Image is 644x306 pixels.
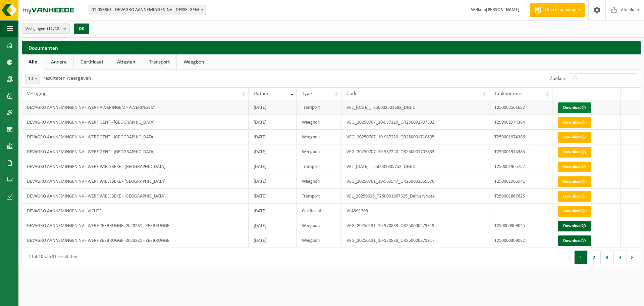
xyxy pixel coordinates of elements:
[575,251,588,264] button: 1
[489,144,552,159] td: T250001974385
[249,174,297,189] td: [DATE]
[558,162,591,172] a: Download
[249,218,297,233] td: [DATE]
[25,74,40,84] span: 10
[22,189,249,204] td: DEVAGRO AANNEMINGEN NV - WERF WIELSBEKE - [GEOGRAPHIC_DATA]
[302,91,312,96] span: Type
[249,115,297,130] td: [DATE]
[297,100,341,115] td: Transport
[341,218,489,233] td: VEG_20250131_10-970833_QR250000279919
[558,206,591,217] a: Download
[530,3,585,17] a: Offerte aanvragen
[489,218,552,233] td: T250000309025
[297,189,341,204] td: Transport
[22,144,249,159] td: DEVAGRO AANNEMINGEN NV - WERF GENT - [GEOGRAPHIC_DATA]
[22,174,249,189] td: DEVAGRO AANNEMINGEN NV - WERF WIELSBEKE - [GEOGRAPHIC_DATA]
[489,174,552,189] td: T250001906941
[489,159,552,174] td: T250001905752
[22,130,249,144] td: DEVAGRO AANNEMINGEN NV - WERF GENT - [GEOGRAPHIC_DATA]
[558,147,591,158] a: Download
[341,115,489,130] td: VEG_20250707_10-987220_QR250001707832
[297,218,341,233] td: Weegbon
[489,130,552,144] td: T250001974386
[249,144,297,159] td: [DATE]
[89,5,206,15] span: 01-059861 - DEVAGRO AANNEMINGEN NV - DESSELGEM
[249,100,297,115] td: [DATE]
[89,5,206,15] span: 01-059861 - DEVAGRO AANNEMINGEN NV - DESSELGEM
[254,91,268,96] span: Datum
[341,159,489,174] td: VEL_[DATE]_T250001905752_DIGID
[177,54,211,70] a: Weegbon
[346,91,358,96] span: Code
[297,130,341,144] td: Weegbon
[558,102,591,113] a: Download
[558,235,591,246] a: Download
[22,41,641,54] h2: Documenten
[22,204,249,218] td: DEVAGRO AANNEMINGEN NV - VICHTE
[47,27,61,31] count: (12/12)
[341,130,489,144] td: VEG_20250707_10-987220_QR250001710635
[614,251,627,264] button: 4
[27,91,47,96] span: Vestiging
[297,204,341,218] td: Certificaat
[558,221,591,231] a: Download
[297,159,341,174] td: Transport
[25,74,40,84] span: 10
[486,7,520,12] strong: [PERSON_NAME]
[110,54,142,70] a: Attesten
[489,189,552,204] td: T250001867625
[558,132,591,143] a: Download
[22,218,249,233] td: DEVAGRO AANNEMINGEN NV - WERF ZEEBRUGGE -2023231 - ZEEBRUGGE
[22,233,249,248] td: DEVAGRO AANNEMINGEN NV - WERF ZEEBRUGGE -2023231 - ZEEBRUGGE
[297,233,341,248] td: Weegbon
[601,251,614,264] button: 3
[588,251,601,264] button: 2
[74,54,110,70] a: Certificaat
[341,174,489,189] td: VEG_20250701_10-986947_QR250001659576
[494,91,523,96] span: Taaknummer
[489,233,552,248] td: T250000309022
[249,159,297,174] td: [DATE]
[550,76,567,81] label: Zoeken:
[142,54,176,70] a: Transport
[558,191,591,202] a: Download
[564,251,575,264] button: Previous
[249,189,297,204] td: [DATE]
[43,76,91,81] label: resultaten weergeven
[249,130,297,144] td: [DATE]
[249,233,297,248] td: [DATE]
[25,251,77,263] div: 1 tot 10 van 31 resultaten
[249,204,297,218] td: [DATE]
[297,174,341,189] td: Weegbon
[25,24,61,34] span: Vestigingen
[341,100,489,115] td: VEL_[DATE]_T250002501682_DIGID
[627,251,637,264] button: Next
[341,189,489,204] td: VEL_20250626_T250001867625_DeliveryNote
[341,233,489,248] td: VEG_20250131_10-970833_QR250000279917
[22,24,70,34] button: Vestigingen(12/12)
[489,100,552,115] td: T250002501682
[22,100,249,115] td: DEVAGRO AANNEMINGEN NV - WERF ALVERINGEM - ALVERINGEM
[74,24,89,34] button: OK
[558,117,591,128] a: Download
[22,54,44,70] a: Alle
[297,115,341,130] td: Weegbon
[297,144,341,159] td: Weegbon
[341,144,489,159] td: VEG_20250707_10-987220_QR250001707833
[22,159,249,174] td: DEVAGRO AANNEMINGEN NV - WERF WIELSBEKE - [GEOGRAPHIC_DATA]
[489,115,552,130] td: T250001974384
[44,54,73,70] a: Andere
[22,115,249,130] td: DEVAGRO AANNEMINGEN NV - WERF GENT - [GEOGRAPHIC_DATA]
[543,7,582,13] span: Offerte aanvragen
[341,204,489,218] td: VLA901209
[558,176,591,187] a: Download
